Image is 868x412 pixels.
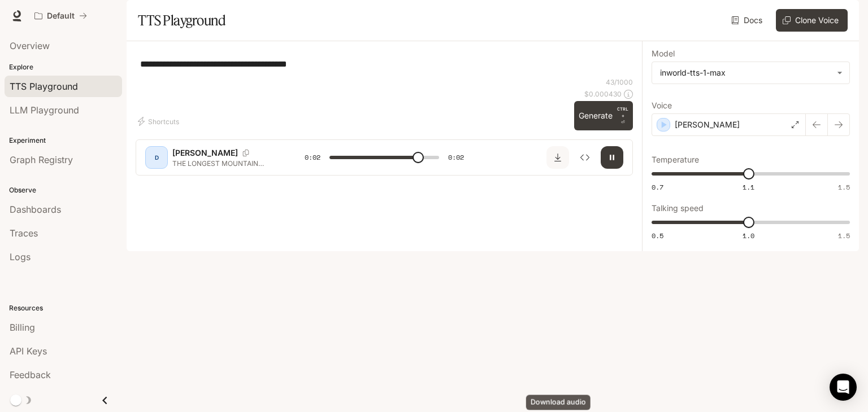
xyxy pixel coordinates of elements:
button: Download audio [546,146,569,169]
p: ⏎ [617,106,628,126]
div: Download audio [526,395,591,410]
p: THE LONGEST MOUNTAIN RANGE IN THE WORLD IS? [172,159,277,168]
span: 0:02 [305,152,320,163]
div: inworld-tts-1-max [660,67,831,78]
button: Inspect [574,146,596,169]
p: Model [652,50,675,58]
button: Clone Voice [776,9,848,32]
span: 1.5 [838,182,850,192]
p: CTRL + [617,106,628,119]
div: inworld-tts-1-max [652,62,849,84]
button: GenerateCTRL +⏎ [574,101,633,130]
p: Voice [652,102,672,109]
span: 0.5 [652,231,663,240]
a: Docs [729,9,767,32]
h1: TTS Playground [138,9,225,32]
p: [PERSON_NAME] [172,147,238,159]
span: 1.5 [838,231,850,240]
p: 43 / 1000 [606,77,633,87]
p: Default [47,11,75,21]
div: D [147,148,166,166]
p: Temperature [652,156,699,164]
button: Copy Voice ID [238,150,254,156]
div: Open Intercom Messenger [830,374,857,401]
span: 1.0 [743,231,754,240]
span: 1.1 [743,182,754,192]
p: Talking speed [652,204,704,212]
span: 0.7 [652,182,663,192]
p: [PERSON_NAME] [675,119,740,130]
button: All workspaces [29,5,92,27]
p: $ 0.000430 [584,89,622,99]
span: 0:02 [448,152,464,163]
button: Shortcuts [136,112,184,130]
